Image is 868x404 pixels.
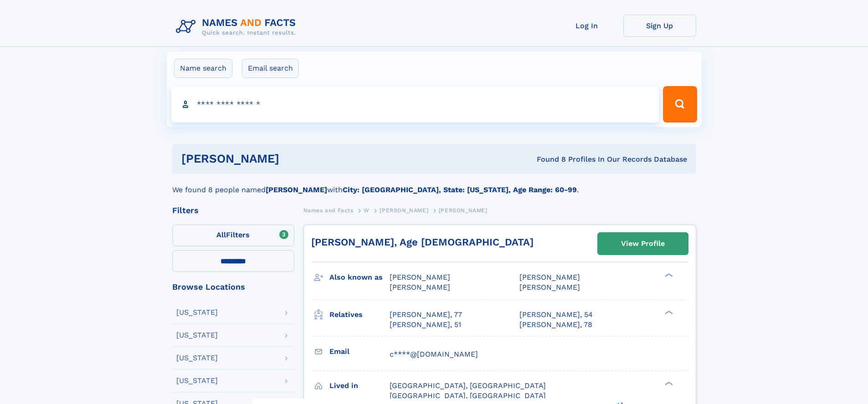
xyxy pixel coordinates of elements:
[329,378,390,394] h3: Lived in
[519,320,592,330] a: [PERSON_NAME], 78
[439,207,488,214] span: [PERSON_NAME]
[380,205,428,216] a: [PERSON_NAME]
[329,307,390,322] h3: Relatives
[174,59,232,78] label: Name search
[519,273,580,281] span: [PERSON_NAME]
[663,309,673,315] div: ❯
[329,270,390,285] h3: Also known as
[216,230,226,239] span: All
[598,233,688,255] a: View Profile
[176,377,218,384] div: [US_STATE]
[390,310,462,320] a: [PERSON_NAME], 77
[311,236,534,248] a: [PERSON_NAME], Age [DEMOGRAPHIC_DATA]
[181,153,408,164] h1: [PERSON_NAME]
[364,205,370,216] a: W
[390,320,461,330] a: [PERSON_NAME], 51
[242,59,299,78] label: Email search
[519,310,593,320] a: [PERSON_NAME], 54
[390,283,450,291] span: [PERSON_NAME]
[329,344,390,359] h3: Email
[623,15,696,37] a: Sign Up
[172,283,294,291] div: Browse Locations
[172,15,303,39] img: Logo Names and Facts
[172,206,294,215] div: Filters
[171,86,659,123] input: search input
[364,207,370,214] span: W
[663,380,673,386] div: ❯
[266,185,327,194] b: [PERSON_NAME]
[519,283,580,291] span: [PERSON_NAME]
[172,174,696,195] div: We found 8 people named with .
[176,332,218,339] div: [US_STATE]
[621,233,665,254] div: View Profile
[380,207,428,214] span: [PERSON_NAME]
[663,272,673,278] div: ❯
[172,225,294,246] label: Filters
[343,185,577,194] b: City: [GEOGRAPHIC_DATA], State: [US_STATE], Age Range: 60-99
[303,205,354,216] a: Names and Facts
[390,381,546,390] span: [GEOGRAPHIC_DATA], [GEOGRAPHIC_DATA]
[663,86,697,123] button: Search Button
[550,15,623,37] a: Log In
[390,391,546,400] span: [GEOGRAPHIC_DATA], [GEOGRAPHIC_DATA]
[176,354,218,362] div: [US_STATE]
[390,273,450,281] span: [PERSON_NAME]
[408,154,687,164] div: Found 8 Profiles In Our Records Database
[176,309,218,316] div: [US_STATE]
